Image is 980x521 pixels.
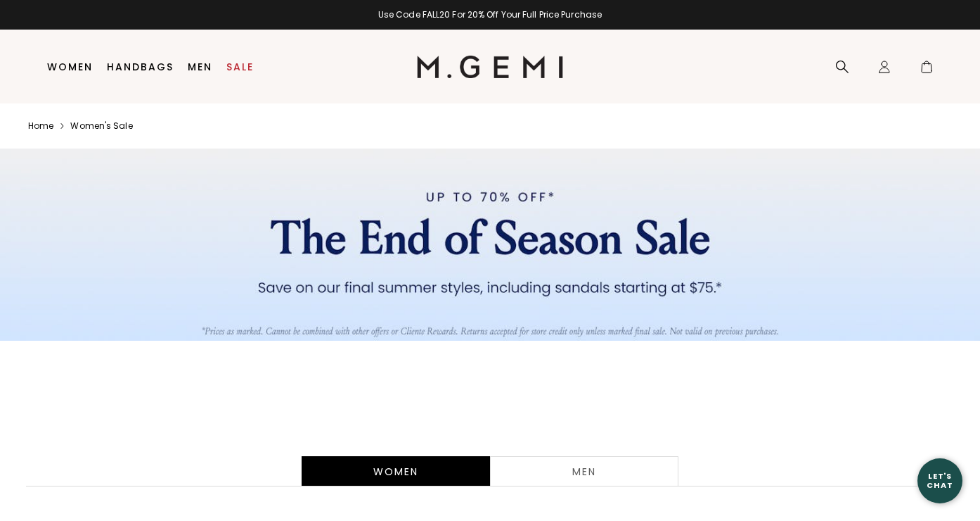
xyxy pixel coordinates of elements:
[226,61,254,73] a: Sale
[917,472,962,489] div: Let's Chat
[490,456,678,486] a: Men
[47,61,93,73] a: Women
[417,56,564,78] img: M.Gemi
[28,120,53,132] a: Home
[70,120,132,132] a: Women's sale
[302,456,490,486] div: Women
[107,61,174,73] a: Handbags
[188,61,212,73] a: Men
